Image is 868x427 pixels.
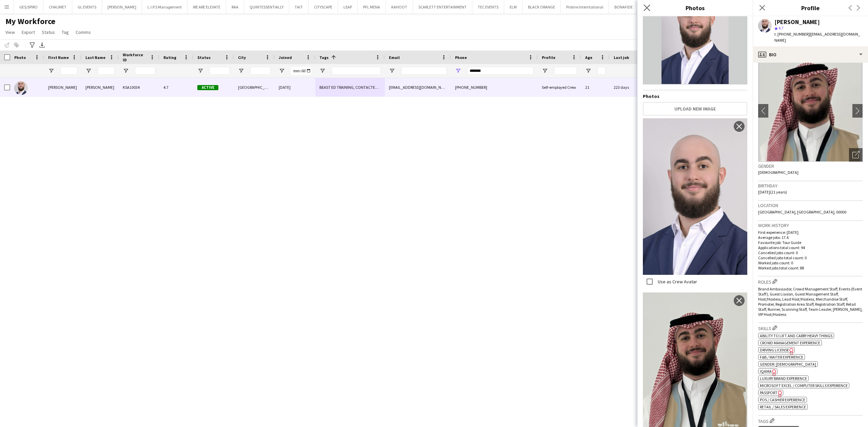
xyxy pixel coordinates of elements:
a: View [3,28,18,37]
p: First experience: [DATE] [758,230,863,235]
button: BONAFIDE [609,0,638,14]
div: KSA10034 [119,78,159,97]
p: Cancelled jobs count: 0 [758,250,863,255]
a: Tag [59,28,72,37]
p: Favourite job: Tour Guide [758,240,863,245]
h4: Photos [643,93,747,99]
span: F&B / Waiter experience [760,354,803,360]
span: IQAMA [760,369,772,374]
span: 4.7 [778,25,784,30]
h3: Tags [758,417,863,424]
button: RAA [226,0,244,14]
div: [GEOGRAPHIC_DATA] [234,78,275,97]
input: Last Name Filter Input [98,67,115,75]
span: [DATE] (21 years) [758,189,787,195]
div: Self-employed Crew [538,78,581,97]
img: Crew avatar or photo [758,60,863,162]
span: t. [PHONE_NUMBER] [774,32,810,37]
input: Tags Filter Input [332,67,381,75]
span: Retail / Sales experience [760,404,806,409]
div: Bio [753,46,868,63]
button: SCARLETT ENTERTAINMENT [413,0,472,14]
span: Last Name [85,55,105,60]
input: First Name Filter Input [60,67,77,75]
span: Passport [760,390,777,395]
span: City [238,55,246,60]
a: Export [19,28,38,37]
p: Applications total count: 94 [758,245,863,250]
button: KAHOOT [386,0,413,14]
a: Comms [73,28,94,37]
span: Profile [542,55,555,60]
div: [PERSON_NAME] [774,19,820,25]
h3: Profile [753,3,868,12]
button: Open Filter Menu [585,68,591,74]
button: L.I.P.S Management [142,0,188,14]
h3: Birthday [758,183,863,189]
p: Worked jobs count: 0 [758,260,863,265]
span: Microsoft Excel / Computer skills experience [760,383,848,388]
span: | [EMAIL_ADDRESS][DOMAIN_NAME] [774,32,860,43]
input: Email Filter Input [401,67,447,75]
p: Average jobs: 17.6 [758,235,863,240]
button: Open Filter Menu [389,68,395,74]
div: [PHONE_NUMBER] [451,78,538,97]
span: Rating [163,55,176,60]
span: Status [42,29,55,35]
input: City Filter Input [250,67,271,75]
button: Open Filter Menu [85,68,92,74]
button: Open Filter Menu [542,68,548,74]
button: GL EVENTS [72,0,102,14]
h3: Roles [758,278,863,285]
h3: Gender [758,163,863,169]
button: Open Filter Menu [455,68,461,74]
button: CHAUMET [43,0,72,14]
span: Email [389,55,400,60]
span: Tags [319,55,329,60]
span: Gender: [DEMOGRAPHIC_DATA] [760,362,816,367]
span: View [5,29,15,35]
button: Upload new image [643,102,747,116]
div: 4.7 [159,78,193,97]
span: Driving License [760,347,789,352]
p: Worked jobs total count: 88 [758,265,863,270]
button: Open Filter Menu [48,68,54,74]
span: Comms [76,29,91,35]
button: Open Filter Menu [238,68,244,74]
div: [EMAIL_ADDRESS][DOMAIN_NAME] [385,78,451,97]
h3: Work history [758,222,863,228]
span: Export [22,29,35,35]
span: Status [197,55,211,60]
span: Workforce ID [123,52,147,62]
button: ELM [504,0,522,14]
span: Tag [62,29,69,35]
span: First Name [48,55,69,60]
h3: Location [758,202,863,208]
label: Use as Crew Avatar [656,279,697,285]
span: Active [197,85,218,90]
button: WE ARE ELEVATE [188,0,226,14]
a: Status [39,28,58,37]
button: Open Filter Menu [197,68,203,74]
button: CITYSCAPE [309,0,338,14]
button: BLACK ORANGE [522,0,561,14]
div: Open photos pop-in [849,148,863,162]
input: Workforce ID Filter Input [135,67,155,75]
button: Open Filter Menu [319,68,325,74]
button: GES/SPIRO [14,0,43,14]
span: Phone [455,55,467,60]
button: Open Filter Menu [279,68,285,74]
span: Brand Ambassador, Crowd Management Staff, Events (Event Staff), Guest Liasion, Guest Management S... [758,286,863,317]
button: PFL MENA [358,0,386,14]
button: [PERSON_NAME] [102,0,142,14]
input: Phone Filter Input [467,67,534,75]
div: [PERSON_NAME] [81,78,119,97]
span: Last job [614,55,629,60]
span: Photo [14,55,26,60]
input: Status Filter Input [210,67,230,75]
button: TAIT [289,0,309,14]
span: POS / Cashier experience [760,397,805,402]
input: Joined Filter Input [291,67,311,75]
span: [GEOGRAPHIC_DATA], [GEOGRAPHIC_DATA], 00000 [758,209,846,215]
app-action-btn: Advanced filters [28,41,36,49]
